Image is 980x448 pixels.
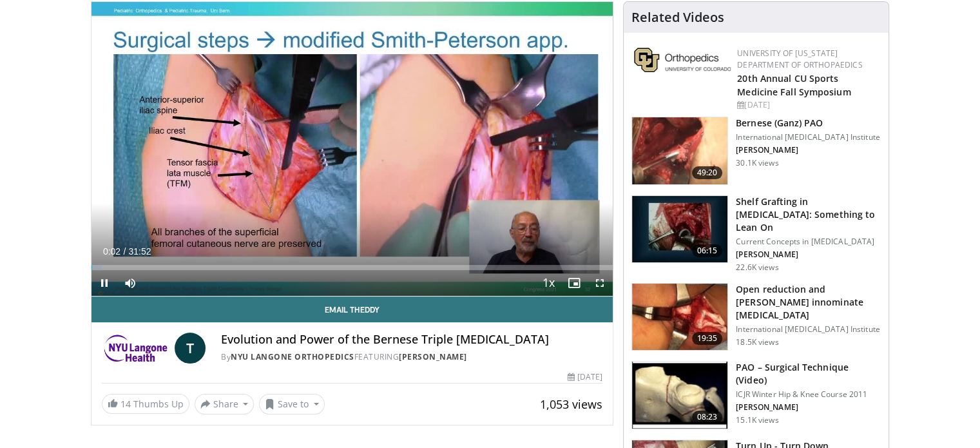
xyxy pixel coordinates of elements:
p: 15.1K views [736,415,778,425]
p: Current Concepts in [MEDICAL_DATA] [736,237,881,247]
a: 08:23 PAO – Surgical Technique (Video) ICJR Winter Hip & Knee Course 2011 [PERSON_NAME] 15.1K views [631,361,881,429]
img: NYU Langone Orthopedics [102,333,169,364]
span: 0:02 [103,246,120,257]
h3: Open reduction and [PERSON_NAME] innominate [MEDICAL_DATA] [736,283,881,322]
a: University of [US_STATE] Department of Orthopaedics [737,48,862,70]
img: 297915_0000_1.png.150x105_q85_crop-smart_upscale.jpg [632,362,727,429]
button: Share [195,394,255,414]
a: [PERSON_NAME] [399,351,467,362]
img: 6a56c852-449d-4c3f-843a-e2e05107bc3e.150x105_q85_crop-smart_upscale.jpg [632,196,727,263]
div: Progress Bar [91,265,613,270]
h4: Related Videos [631,10,724,25]
button: Playback Rate [535,270,561,296]
a: 19:35 Open reduction and [PERSON_NAME] innominate [MEDICAL_DATA] International [MEDICAL_DATA] Ins... [631,283,881,351]
a: 20th Annual CU Sports Medicine Fall Symposium [737,72,850,98]
a: T [175,333,206,364]
div: By FEATURING [221,351,602,363]
a: 06:15 Shelf Grafting in [MEDICAL_DATA]: Something to Lean On Current Concepts in [MEDICAL_DATA] [... [631,195,881,273]
h3: PAO – Surgical Technique (Video) [736,361,881,387]
p: [PERSON_NAME] [736,145,880,155]
video-js: Video Player [91,2,613,297]
a: 49:20 Bernese (Ganz) PAO International [MEDICAL_DATA] Institute [PERSON_NAME] 30.1K views [631,117,881,185]
span: 08:23 [692,411,723,424]
button: Save to [259,394,325,414]
span: 49:20 [692,166,723,179]
img: Clohisy_PAO_1.png.150x105_q85_crop-smart_upscale.jpg [632,117,727,184]
span: 14 [120,398,131,410]
p: 30.1K views [736,158,778,168]
button: Mute [117,270,143,296]
span: 1,053 views [540,396,602,412]
p: International [MEDICAL_DATA] Institute [736,324,881,335]
p: 18.5K views [736,337,778,347]
p: [PERSON_NAME] [736,249,881,260]
p: 22.6K views [736,262,778,273]
p: ICJR Winter Hip & Knee Course 2011 [736,389,881,400]
span: 06:15 [692,244,723,257]
div: [DATE] [737,99,878,111]
button: Pause [91,270,117,296]
img: UFuN5x2kP8YLDu1n4xMDoxOjA4MTsiGN.150x105_q85_crop-smart_upscale.jpg [632,284,727,351]
div: [DATE] [568,371,602,383]
p: International [MEDICAL_DATA] Institute [736,132,880,142]
span: 31:52 [128,246,151,257]
button: Enable picture-in-picture mode [561,270,587,296]
span: 19:35 [692,332,723,345]
h4: Evolution and Power of the Bernese Triple [MEDICAL_DATA] [221,333,602,347]
a: Email Theddy [91,297,613,322]
span: / [124,246,126,257]
h3: Bernese (Ganz) PAO [736,117,880,130]
button: Fullscreen [587,270,613,296]
a: 14 Thumbs Up [102,394,189,414]
img: 355603a8-37da-49b6-856f-e00d7e9307d3.png.150x105_q85_autocrop_double_scale_upscale_version-0.2.png [634,48,731,72]
h3: Shelf Grafting in [MEDICAL_DATA]: Something to Lean On [736,195,881,234]
a: NYU Langone Orthopedics [231,351,354,362]
p: [PERSON_NAME] [736,402,881,413]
